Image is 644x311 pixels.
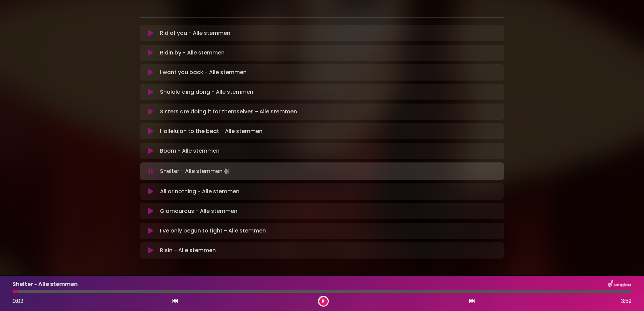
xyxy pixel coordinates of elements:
p: Sisters are doing it for themselves - Alle stemmen [160,108,297,116]
img: waveform4.gif [223,166,232,176]
p: Shelter - Alle stemmen [13,280,78,288]
p: Risin - Alle stemmen [160,246,216,254]
p: Ridin by - Alle stemmen [160,49,225,57]
p: I've only begun to fight - Alle stemmen [160,227,266,235]
p: I want you back - Alle stemmen [160,68,247,76]
p: Rid of you - Alle stemmen [160,29,230,37]
p: Boom - Alle stemmen [160,147,220,155]
p: Shalala ding dong - Alle stemmen [160,88,253,96]
p: Hallelujah to the beat - Alle stemmen [160,127,262,135]
p: All or nothing - Alle stemmen [160,187,239,196]
p: Shelter - Alle stemmen [160,166,232,176]
p: Glamourous - Alle stemmen [160,207,237,215]
img: songbox-logo-white.png [608,280,631,289]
